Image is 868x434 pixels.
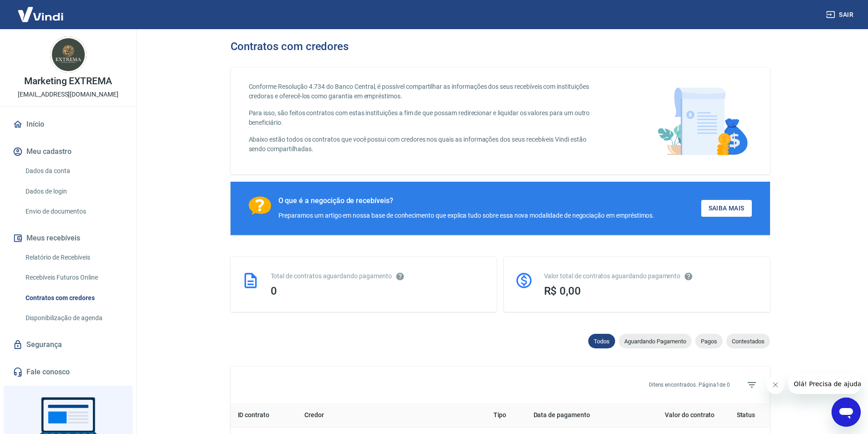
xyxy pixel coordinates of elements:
[824,6,857,23] button: Sair
[249,135,601,154] p: Abaixo estão todos os contratos que você possui com credores nos quais as informações dos seus re...
[249,82,601,101] p: Conforme Resolução 4.734 do Banco Central, é possível compartilhar as informações dos seus recebí...
[5,6,77,14] span: Olá! Precisa de ajuda?
[653,82,752,160] img: main-image.9f1869c469d712ad33ce.png
[11,0,70,28] img: Vindi
[22,182,125,201] a: Dados de login
[726,334,770,348] div: Contestados
[695,334,723,348] div: Pagos
[649,381,730,389] p: 0 itens encontrados. Página 1 de 0
[11,114,125,134] a: Início
[24,77,112,86] p: Marketing EXTREMA
[18,90,118,99] p: [EMAIL_ADDRESS][DOMAIN_NAME]
[50,36,87,73] img: ffff94b2-1a99-43e4-bc42-a8e450314977.jpeg
[278,211,655,220] div: Preparamos um artigo em nossa base de conhecimento que explica tudo sobre essa nova modalidade de...
[271,271,486,281] div: Total de contratos aguardando pagamento
[22,248,125,267] a: Relatório de Recebíveis
[684,272,693,281] svg: O valor comprometido não se refere a pagamentos pendentes na Vindi e sim como garantia a outras i...
[22,289,125,307] a: Contratos com credores
[249,196,271,215] img: Ícone com um ponto de interrogação.
[22,268,125,287] a: Recebíveis Futuros Online
[726,338,770,345] span: Contestados
[231,403,298,428] th: ID contrato
[788,374,861,394] iframe: Mensagem da empresa
[619,334,692,348] div: Aguardando Pagamento
[588,338,615,345] span: Todos
[526,403,629,428] th: Data de pagamento
[766,376,785,394] iframe: Fechar mensagem
[11,142,125,162] button: Meu cadastro
[722,403,770,428] th: Status
[395,272,405,281] svg: Esses contratos não se referem à Vindi, mas sim a outras instituições.
[619,338,692,345] span: Aguardando Pagamento
[741,374,763,396] span: Filtros
[22,202,125,221] a: Envio de documentos
[588,334,615,348] div: Todos
[701,200,752,217] a: Saiba Mais
[249,108,601,128] p: Para isso, são feitos contratos com estas instituições a fim de que possam redirecionar e liquida...
[22,162,125,180] a: Dados da conta
[629,403,722,428] th: Valor do contrato
[695,338,723,345] span: Pagos
[832,398,861,427] iframe: Botão para abrir a janela de mensagens
[297,403,486,428] th: Credor
[544,271,759,281] div: Valor total de contratos aguardando pagamento
[486,403,526,428] th: Tipo
[544,285,581,297] span: R$ 0,00
[278,196,655,205] div: O que é a negocição de recebíveis?
[231,40,349,53] h3: Contratos com credores
[271,285,486,297] div: 0
[11,362,125,382] a: Fale conosco
[11,228,125,248] button: Meus recebíveis
[11,335,125,355] a: Segurança
[22,309,125,327] a: Disponibilização de agenda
